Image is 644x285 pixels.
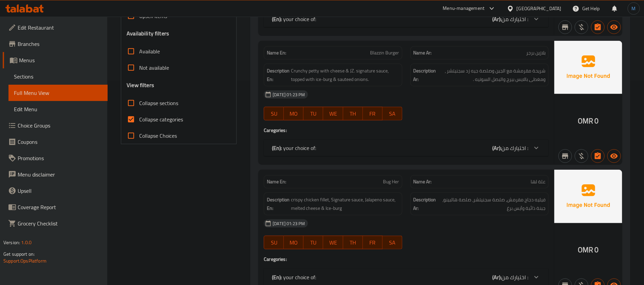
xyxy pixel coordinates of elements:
[303,107,323,120] button: TU
[413,196,436,212] strong: Description Ar:
[575,20,588,34] button: Purchased item
[267,196,290,212] strong: Description En:
[139,132,177,140] span: Collapse Choices
[346,238,360,248] span: TH
[607,20,621,34] button: Available
[591,149,605,163] button: Has choices
[14,72,102,81] span: Sections
[267,238,281,248] span: SU
[366,238,380,248] span: FR
[3,166,108,183] a: Menu disclaimer
[272,14,282,24] b: (En):
[632,5,636,12] span: M
[575,149,588,163] button: Purchased item
[413,67,436,83] strong: Description Ar:
[370,49,399,56] span: Blazzin Burger
[306,238,320,248] span: TU
[578,243,593,256] span: OMR
[554,170,622,223] img: Ae5nvW7+0k+MAAAAAElFTkSuQmCC
[383,107,402,120] button: SA
[3,238,20,247] span: Version:
[526,49,546,56] span: بلازين برجر
[127,81,154,89] h3: View filters
[383,236,402,249] button: SA
[264,107,284,120] button: SU
[554,41,622,94] img: Ae5nvW7+0k+MAAAAAElFTkSuQmCC
[492,14,501,24] b: (Ar):
[343,236,363,249] button: TH
[501,14,528,24] span: اختيارك من :
[264,127,549,134] h4: Caregories:
[272,143,282,153] b: (En):
[8,85,108,101] a: Full Menu View
[501,272,528,282] span: اختيارك من :
[264,256,549,263] h4: Caregories:
[18,154,102,162] span: Promotions
[267,49,286,56] strong: Name En:
[18,40,102,48] span: Branches
[3,134,108,150] a: Coupons
[284,236,303,249] button: MO
[270,220,308,227] span: [DATE] 01:23 PM
[578,114,593,128] span: OMR
[18,23,102,32] span: Edit Restaurant
[267,109,281,119] span: SU
[267,67,290,83] strong: Description En:
[3,52,108,68] a: Menus
[326,238,340,248] span: WE
[272,144,316,152] p: your choice of:
[14,89,102,97] span: Full Menu View
[18,138,102,146] span: Coupons
[385,109,400,119] span: SA
[139,115,183,123] span: Collapse categories
[383,178,399,185] span: Bug Her
[591,20,605,34] button: Has choices
[21,238,32,247] span: 1.0.0
[127,30,169,37] h3: Availability filters
[363,236,383,249] button: FR
[287,238,301,248] span: MO
[595,243,599,256] span: 0
[385,238,400,248] span: SA
[326,109,340,119] span: WE
[267,178,286,185] strong: Name En:
[19,56,102,64] span: Menus
[303,236,323,249] button: TU
[438,196,546,212] span: فيليه دجاج مقرمش، صلصة سجنيتشر، صلصة هالبينو، جبنة ذائبة وآيس برغ
[18,187,102,195] span: Upsell
[14,105,102,113] span: Edit Menu
[323,107,343,120] button: WE
[343,107,363,120] button: TH
[501,143,528,153] span: اختيارك من :
[558,149,572,163] button: Not branch specific item
[413,178,432,185] strong: Name Ar:
[272,15,316,23] p: your choice of:
[3,250,35,258] span: Get support on:
[531,178,546,185] span: علة لها
[492,143,501,153] b: (Ar):
[264,140,549,156] div: (En): your choice of:(Ar):اختيارك من :
[3,36,108,52] a: Branches
[264,236,284,249] button: SU
[139,12,167,20] span: Upsell items
[18,203,102,211] span: Coverage Report
[284,107,303,120] button: MO
[291,67,399,83] span: Crunchy petty with cheese & JZ. signature sauce, topped with ice-burg & sauteed onions.
[363,107,383,120] button: FR
[270,91,308,98] span: [DATE] 01:23 PM
[438,67,546,83] span: شريحة مقرمشة مع الجبن وصلصة جيه زد سجنيتشر ، ومغطى بالايس بيرج والبصل السوتيه .
[607,149,621,163] button: Available
[8,68,108,85] a: Sections
[18,121,102,130] span: Choice Groups
[3,199,108,215] a: Coverage Report
[595,114,599,128] span: 0
[272,273,316,281] p: your choice of:
[443,4,485,13] div: Menu-management
[139,64,169,72] span: Not available
[3,117,108,134] a: Choice Groups
[366,109,380,119] span: FR
[139,99,178,107] span: Collapse sections
[3,19,108,36] a: Edit Restaurant
[306,109,320,119] span: TU
[18,219,102,228] span: Grocery Checklist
